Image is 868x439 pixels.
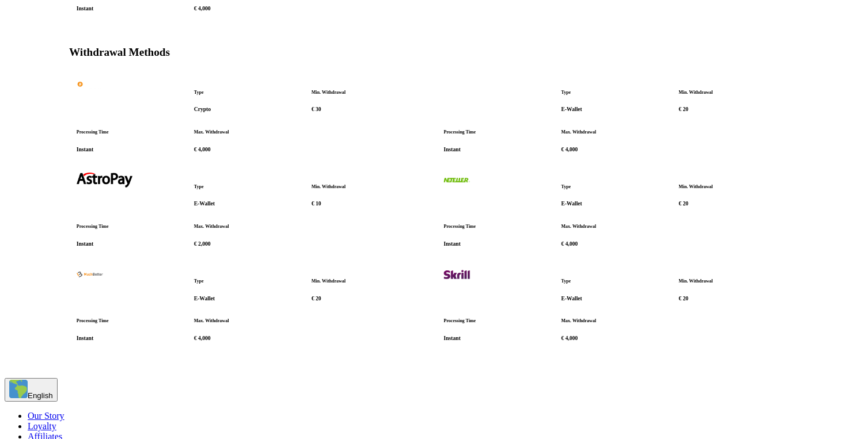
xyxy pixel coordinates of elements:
[194,89,307,96] h6: Type
[5,378,58,402] button: Englishchevron-down icon
[194,241,307,248] p: € 2,000
[444,146,556,154] p: Instant
[194,335,307,342] p: € 4,000
[679,295,791,303] p: € 20
[444,241,556,248] p: Instant
[679,200,791,208] p: € 20
[28,411,65,421] a: Our Story
[561,278,674,284] h6: Type
[77,223,189,230] h6: Processing Time
[77,78,103,93] img: Bitcoin
[77,146,189,154] p: Instant
[312,106,424,113] p: € 30
[561,106,674,113] p: E-Wallet
[77,318,189,324] h6: Processing Time
[77,241,189,248] p: Instant
[9,380,28,398] img: English flag
[561,129,674,135] h6: Max. Withdrawal
[194,200,307,208] p: E-Wallet
[28,391,53,400] span: English
[194,106,307,113] p: Crypto
[561,335,674,342] p: € 4,000
[444,335,556,342] p: Instant
[679,184,791,190] h6: Min. Withdrawal
[444,173,470,188] img: Neteller
[444,129,556,135] h6: Processing Time
[312,89,424,96] h6: Min. Withdrawal
[312,184,424,190] h6: Min. Withdrawal
[194,223,307,230] h6: Max. Withdrawal
[444,267,470,282] img: Skrill
[679,278,791,284] h6: Min. Withdrawal
[561,146,674,154] p: € 4,000
[561,318,674,324] h6: Max. Withdrawal
[444,223,556,230] h6: Processing Time
[194,146,307,154] p: € 4,000
[561,223,674,230] h6: Max. Withdrawal
[561,200,674,208] p: E-Wallet
[77,335,189,342] p: Instant
[444,78,516,93] img: Jeton
[561,89,674,96] h6: Type
[28,421,56,431] a: Loyalty
[679,89,791,96] h6: Min. Withdrawal
[194,129,307,135] h6: Max. Withdrawal
[77,173,132,188] img: AstroPay
[69,45,799,59] h2: Withdrawal Methods
[77,129,189,135] h6: Processing Time
[561,295,674,303] p: E-Wallet
[561,241,674,248] p: € 4,000
[194,278,307,284] h6: Type
[312,295,424,303] p: € 20
[194,5,307,13] p: € 4,000
[77,267,103,282] img: MuchBetter
[679,106,791,113] p: € 20
[194,318,307,324] h6: Max. Withdrawal
[561,184,674,190] h6: Type
[194,295,307,303] p: E-Wallet
[312,278,424,284] h6: Min. Withdrawal
[312,200,424,208] p: € 10
[194,184,307,190] h6: Type
[444,318,556,324] h6: Processing Time
[77,5,189,13] p: Instant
